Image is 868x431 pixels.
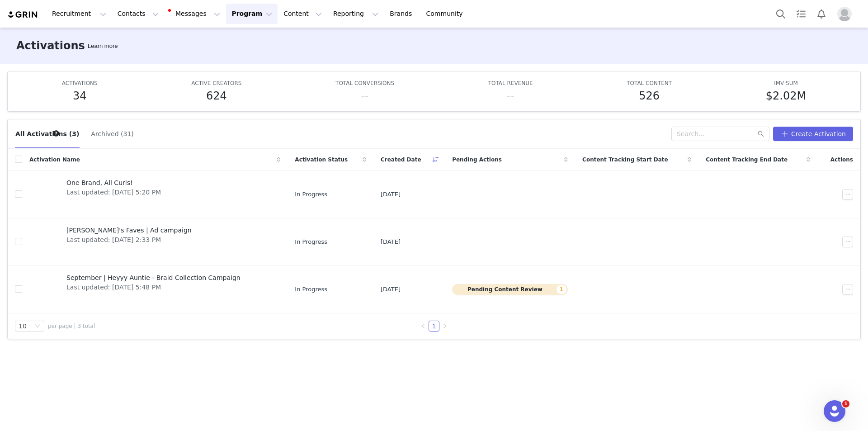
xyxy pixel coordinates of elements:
[66,283,241,292] span: Last updated: [DATE] 5:48 PM
[774,80,798,86] span: IMV SUM
[206,88,227,104] h5: 624
[811,4,831,24] button: Notifications
[66,188,161,197] span: Last updated: [DATE] 5:20 PM
[86,42,119,51] div: Tooltip anchor
[429,321,439,331] a: 1
[582,156,668,164] span: Content Tracking Start Date
[7,10,39,19] img: grin logo
[295,285,327,294] span: In Progress
[418,321,429,332] li: Previous Page
[90,127,134,141] button: Archived (31)
[506,88,514,104] h5: --
[420,323,426,329] i: icon: left
[442,323,448,329] i: icon: right
[488,80,533,86] span: TOTAL REVENUE
[226,4,278,24] button: Program
[47,4,112,24] button: Recruitment
[384,4,420,24] a: Brands
[335,80,394,86] span: TOTAL CONVERSIONS
[48,322,95,330] span: per page | 3 total
[381,156,421,164] span: Created Date
[639,88,660,104] h5: 526
[824,400,845,422] iframe: Intercom live chat
[381,237,401,246] span: [DATE]
[62,80,98,86] span: ACTIVATIONS
[66,226,192,235] span: [PERSON_NAME]'s Faves | Ad campaign
[295,156,348,164] span: Activation Status
[791,4,811,24] a: Tasks
[52,129,60,137] div: Tooltip anchor
[773,127,853,141] button: Create Activation
[381,285,401,294] span: [DATE]
[29,176,280,213] a: One Brand, All Curls!Last updated: [DATE] 5:20 PM
[29,156,80,164] span: Activation Name
[706,156,788,164] span: Content Tracking End Date
[758,131,764,137] i: icon: search
[66,178,161,188] span: One Brand, All Curls!
[452,156,502,164] span: Pending Actions
[15,127,80,141] button: All Activations (3)
[29,271,280,308] a: September | Heyyy Auntie - Braid Collection CampaignLast updated: [DATE] 5:48 PM
[671,127,769,141] input: Search...
[295,237,327,246] span: In Progress
[66,273,241,283] span: September | Heyyy Auntie - Braid Collection Campaign
[278,4,327,24] button: Content
[837,7,852,21] img: placeholder-profile.jpg
[295,190,327,199] span: In Progress
[165,4,226,24] button: Messages
[16,38,85,54] h3: Activations
[766,88,806,104] h5: $2.02M
[429,321,439,332] li: 1
[191,80,241,86] span: ACTIVE CREATORS
[421,4,472,24] a: Community
[832,7,861,21] button: Profile
[627,80,672,86] span: TOTAL CONTENT
[452,284,568,295] button: Pending Content Review1
[73,88,87,104] h5: 34
[66,235,192,245] span: Last updated: [DATE] 2:33 PM
[381,190,401,199] span: [DATE]
[112,4,164,24] button: Contacts
[842,400,849,407] span: 1
[328,4,384,24] button: Reporting
[439,321,450,332] li: Next Page
[19,321,27,331] div: 10
[771,4,791,24] button: Search
[361,88,368,104] h5: --
[817,150,860,169] div: Actions
[35,323,40,330] i: icon: down
[29,224,280,260] a: [PERSON_NAME]'s Faves | Ad campaignLast updated: [DATE] 2:33 PM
